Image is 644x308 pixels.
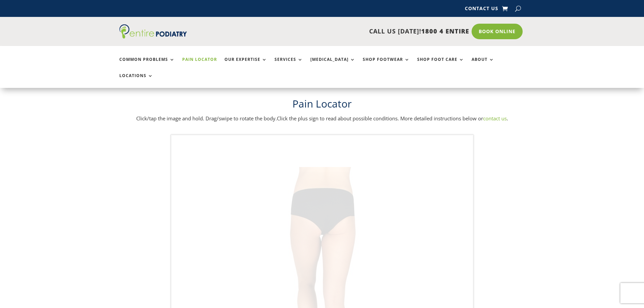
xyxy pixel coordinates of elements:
[483,115,507,122] a: contact us
[119,73,153,88] a: Locations
[363,57,410,72] a: Shop Footwear
[213,27,469,36] p: CALL US [DATE]!
[224,57,267,72] a: Our Expertise
[119,33,187,40] a: Entire Podiatry
[310,57,355,72] a: [MEDICAL_DATA]
[119,24,187,39] img: logo (1)
[277,115,508,122] span: Click the plus sign to read about possible conditions. More detailed instructions below or .
[119,97,525,114] h1: Pain Locator
[136,115,277,122] span: Click/tap the image and hold. Drag/swipe to rotate the body.
[472,24,523,39] a: Book Online
[417,57,464,72] a: Shop Foot Care
[119,57,175,72] a: Common Problems
[182,57,217,72] a: Pain Locator
[472,57,494,72] a: About
[275,57,303,72] a: Services
[465,6,498,14] a: Contact Us
[421,27,469,35] span: 1800 4 ENTIRE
